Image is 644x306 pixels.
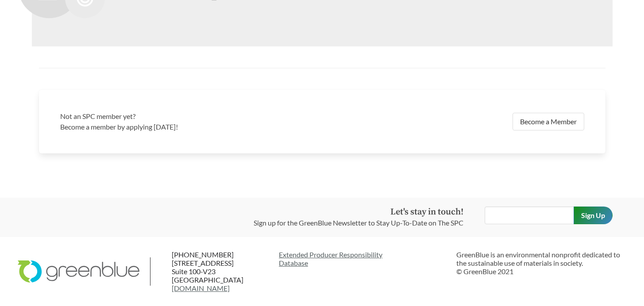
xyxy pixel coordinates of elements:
[254,218,463,228] p: Sign up for the GreenBlue Newsletter to Stay Up-To-Date on The SPC
[60,111,317,122] h3: Not an SPC member yet?
[390,207,463,218] strong: Let's stay in touch!
[574,207,613,224] input: Sign Up
[60,122,317,132] p: Become a member by applying [DATE]!
[172,250,279,293] p: [PHONE_NUMBER] [STREET_ADDRESS] Suite 100-V23 [GEOGRAPHIC_DATA]
[172,284,230,292] a: [DOMAIN_NAME]
[456,250,627,276] p: GreenBlue is an environmental nonprofit dedicated to the sustainable use of materials in society....
[513,113,584,130] a: Become a Member
[279,250,449,267] a: Extended Producer ResponsibilityDatabase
